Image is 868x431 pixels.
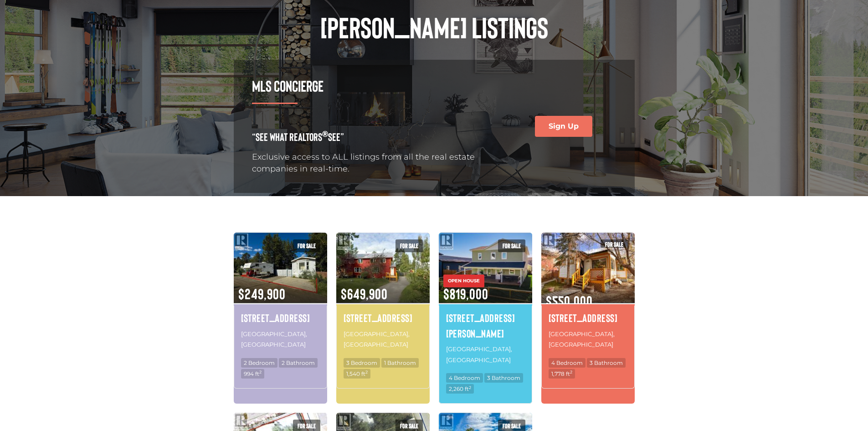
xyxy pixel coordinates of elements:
img: 50 DIEPPE DRIVE, Whitehorse, Yukon [336,231,430,304]
span: 2 Bathroom [279,358,318,368]
p: [GEOGRAPHIC_DATA], [GEOGRAPHIC_DATA] [344,328,422,351]
a: [STREET_ADDRESS] [549,310,627,326]
img: 203-986 RANGE ROAD, Whitehorse, Yukon [234,231,327,304]
a: [STREET_ADDRESS] [344,310,422,326]
p: Exclusive access to ALL listings from all the real estate companies in real-time. [252,151,502,174]
span: For sale [601,239,628,248]
sup: 2 [365,369,368,374]
span: For sale [498,239,525,252]
span: 1 Bathroom [381,358,419,368]
span: 1,540 ft [344,369,370,379]
span: For sale [395,239,423,252]
img: 208 LUELLA LANE, Whitehorse, Yukon [439,231,532,304]
p: [GEOGRAPHIC_DATA], [GEOGRAPHIC_DATA] [241,328,320,351]
span: $819,000 [439,273,532,303]
span: 3 Bathroom [484,373,523,383]
sup: ® [322,129,328,139]
p: [GEOGRAPHIC_DATA], [GEOGRAPHIC_DATA] [446,343,525,366]
span: 4 Bedroom [549,358,586,368]
sup: 2 [570,369,572,374]
span: OPEN HOUSE [443,275,484,287]
sup: 2 [259,369,262,374]
h1: [PERSON_NAME] Listings [234,12,635,42]
span: 1,778 ft [549,369,575,379]
span: 4 Bedroom [446,373,483,383]
span: 3 Bathroom [587,358,626,368]
h3: MLS Concierge [252,78,502,93]
span: Sign Up [549,123,579,130]
a: Sign Up [535,116,592,137]
img: 7225 7TH AVENUE, Whitehorse, Yukon [541,231,635,304]
span: 994 ft [241,369,264,379]
span: 2 Bedroom [241,358,277,368]
span: $649,900 [336,273,430,303]
h4: “See What REALTORS See” [252,131,502,142]
a: [STREET_ADDRESS][PERSON_NAME] [446,310,525,341]
span: 3 Bedroom [344,358,380,368]
span: $550,000 [541,284,635,303]
span: 2,260 ft [446,384,474,394]
a: [STREET_ADDRESS] [241,310,320,326]
sup: 2 [469,385,471,390]
span: $249,900 [234,273,327,303]
p: [GEOGRAPHIC_DATA], [GEOGRAPHIC_DATA] [549,328,627,351]
span: For sale [293,239,320,252]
